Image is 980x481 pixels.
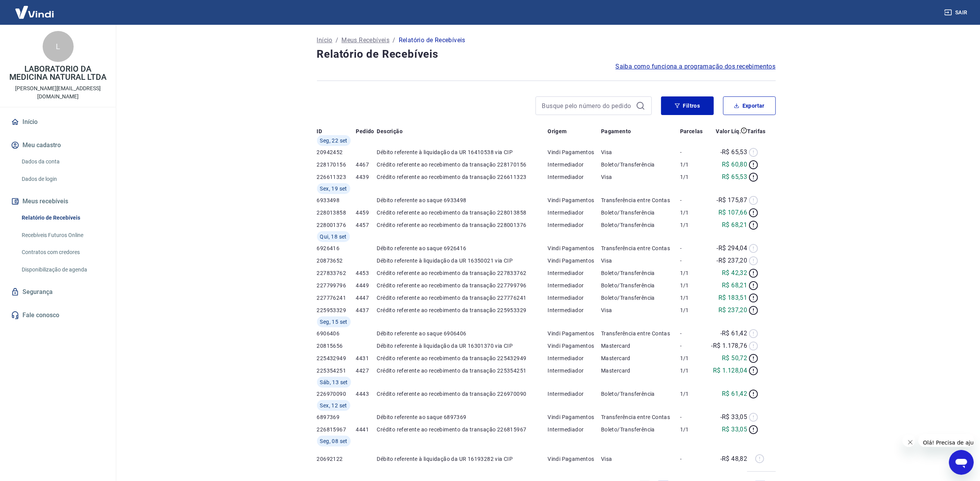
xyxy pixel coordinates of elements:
p: 1/1 [680,282,706,289]
p: 228001376 [317,221,356,229]
p: 4447 [356,294,377,302]
p: Vindi Pagamentos [548,330,601,337]
p: Vindi Pagamentos [548,455,601,463]
p: Intermediador [548,282,601,289]
p: Boleto/Transferência [601,221,680,229]
p: Mastercard [601,354,680,362]
p: 4457 [356,221,377,229]
button: Sair [943,5,971,20]
span: Sáb, 13 set [320,378,348,386]
p: 20873652 [317,257,356,265]
a: Saiba como funciona a programação dos recebimentos [616,62,776,71]
p: LABORATORIO DA MEDICINA NATURAL LTDA [6,65,110,81]
span: Seg, 15 set [320,318,348,326]
p: Vindi Pagamentos [548,413,601,421]
p: 4437 [356,306,377,314]
p: 4453 [356,269,377,277]
p: Boleto/Transferência [601,282,680,289]
p: Vindi Pagamentos [548,148,601,156]
p: Intermediador [548,390,601,398]
p: Boleto/Transferência [601,426,680,433]
span: Seg, 08 set [320,437,348,445]
p: [PERSON_NAME][EMAIL_ADDRESS][DOMAIN_NAME] [6,84,110,101]
p: 1/1 [680,354,706,362]
p: 4427 [356,367,377,374]
p: Visa [601,455,680,463]
p: Crédito referente ao recebimento da transação 226611323 [377,173,548,181]
p: 227776241 [317,294,356,302]
p: Intermediador [548,354,601,362]
p: Transferência entre Contas [601,330,680,337]
p: Crédito referente ao recebimento da transação 226970090 [377,390,548,398]
p: 4441 [356,426,377,433]
p: Débito referente ao saque 6897369 [377,413,548,421]
p: 1/1 [680,173,706,181]
p: Intermediador [548,306,601,314]
span: Seg, 22 set [320,137,348,144]
p: - [680,342,706,350]
p: 4467 [356,161,377,168]
input: Busque pelo número do pedido [542,100,633,112]
img: Vindi [9,0,60,24]
p: Débito referente à liquidação da UR 16301370 via CIP [377,342,548,350]
p: R$ 42,32 [722,268,747,278]
p: 1/1 [680,367,706,374]
p: 4443 [356,390,377,398]
p: Vindi Pagamentos [548,342,601,350]
p: Intermediador [548,209,601,216]
p: Transferência entre Contas [601,196,680,204]
p: Pagamento [601,127,631,135]
p: - [680,196,706,204]
p: Débito referente ao saque 6933498 [377,196,548,204]
p: Relatório de Recebíveis [399,36,465,45]
p: Transferência entre Contas [601,244,680,252]
p: -R$ 61,42 [720,329,747,338]
p: - [680,455,706,463]
p: Intermediador [548,426,601,433]
p: -R$ 33,05 [720,412,747,422]
a: Meus Recebíveis [341,36,389,45]
p: Débito referente à liquidação da UR 16350021 via CIP [377,257,548,265]
iframe: Botão para abrir a janela de mensagens [949,450,974,475]
p: R$ 68,21 [722,220,747,230]
p: Débito referente à liquidação da UR 16193282 via CIP [377,455,548,463]
p: Crédito referente ao recebimento da transação 228001376 [377,221,548,229]
p: 20815656 [317,342,356,350]
a: Contratos com credores [19,244,107,260]
p: 4439 [356,173,377,181]
p: Crédito referente ao recebimento da transação 227799796 [377,282,548,289]
p: Débito referente à liquidação da UR 16410538 via CIP [377,148,548,156]
a: Segurança [9,283,107,301]
button: Meus recebíveis [9,193,107,210]
p: Crédito referente ao recebimento da transação 227776241 [377,294,548,302]
p: Intermediador [548,221,601,229]
p: 1/1 [680,426,706,433]
a: Disponibilização de agenda [19,262,107,278]
p: -R$ 1.178,76 [711,341,747,350]
p: 228170156 [317,161,356,168]
p: R$ 65,53 [722,172,747,182]
p: 226970090 [317,390,356,398]
a: Início [317,36,332,45]
p: Crédito referente ao recebimento da transação 225432949 [377,354,548,362]
p: R$ 33,05 [722,425,747,434]
p: -R$ 65,53 [720,148,747,157]
span: Sex, 19 set [320,185,347,192]
p: ID [317,127,322,135]
div: L [43,31,74,62]
span: Qui, 18 set [320,233,347,240]
p: 20692122 [317,455,356,463]
span: Olá! Precisa de ajuda? [5,5,65,12]
p: Intermediador [548,269,601,277]
p: 20942452 [317,148,356,156]
p: 228013858 [317,209,356,216]
p: R$ 60,80 [722,160,747,169]
p: 1/1 [680,209,706,216]
h4: Relatório de Recebíveis [317,46,776,62]
p: R$ 237,20 [718,306,747,315]
p: Visa [601,173,680,181]
p: Origem [548,127,567,135]
p: 1/1 [680,221,706,229]
p: Descrição [377,127,403,135]
button: Filtros [661,96,714,115]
